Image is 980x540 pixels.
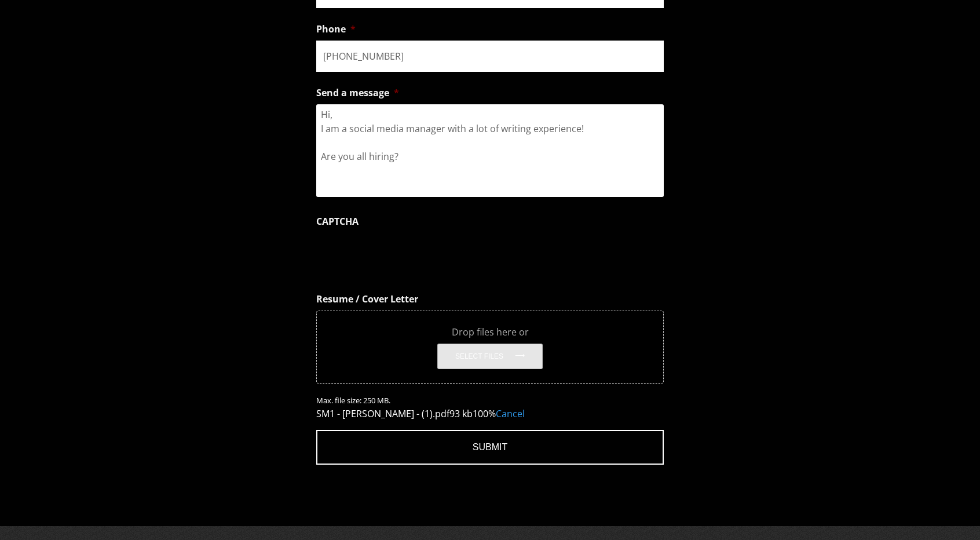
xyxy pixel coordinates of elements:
[316,23,356,35] label: Phone
[316,233,492,278] iframe: reCAPTCHA
[496,407,525,420] a: Cancel
[316,87,399,99] label: Send a message
[331,325,649,339] span: Drop files here or
[437,344,543,369] button: select files, resume / cover letter
[771,406,980,540] iframe: Chat Widget
[316,386,400,406] span: Max. file size: 250 MB.
[449,407,473,420] span: 93 kb
[316,430,664,465] input: Submit
[473,407,496,420] span: 100%
[316,216,359,228] label: CAPTCHA
[316,293,418,305] label: Resume / Cover Letter
[316,407,449,420] span: SM1 - [PERSON_NAME] - (1).pdf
